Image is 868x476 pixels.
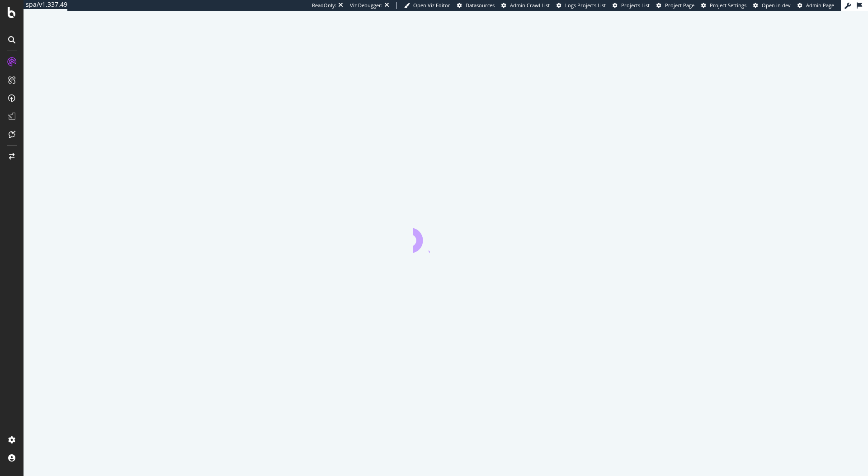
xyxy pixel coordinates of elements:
span: Admin Page [806,2,834,9]
a: Project Settings [701,2,746,9]
a: Project Page [656,2,694,9]
div: Viz Debugger: [350,2,382,9]
span: Logs Projects List [565,2,606,9]
span: Open Viz Editor [413,2,450,9]
a: Open Viz Editor [404,2,450,9]
a: Admin Page [797,2,834,9]
a: Logs Projects List [557,2,606,9]
a: Open in dev [753,2,791,9]
span: Open in dev [762,2,791,9]
a: Datasources [457,2,495,9]
span: Projects List [621,2,650,9]
span: Datasources [466,2,495,9]
span: Project Settings [710,2,746,9]
div: ReadOnly: [312,2,336,9]
div: animation [413,220,478,253]
a: Projects List [613,2,650,9]
span: Admin Crawl List [510,2,550,9]
a: Admin Crawl List [501,2,550,9]
span: Project Page [665,2,694,9]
